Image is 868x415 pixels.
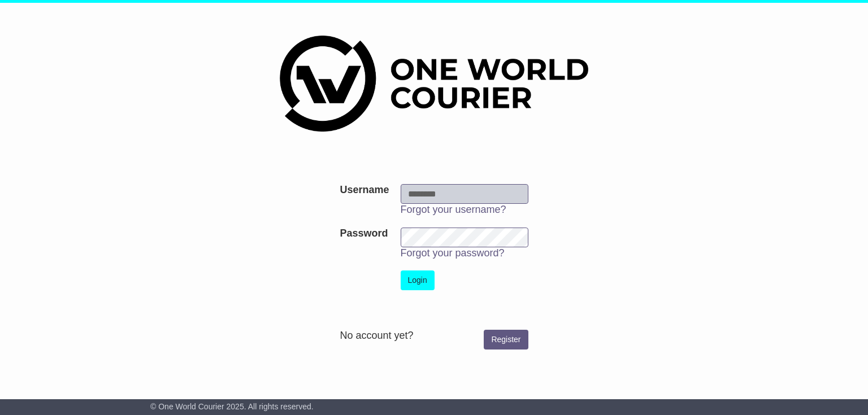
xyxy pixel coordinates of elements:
[340,228,388,240] label: Password
[401,270,435,290] button: Login
[340,184,389,196] label: Username
[484,330,528,350] a: Register
[401,247,505,259] a: Forgot your password?
[150,402,314,411] span: © One World Courier 2025. All rights reserved.
[401,204,506,215] a: Forgot your username?
[340,330,528,342] div: No account yet?
[280,36,588,132] img: One World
